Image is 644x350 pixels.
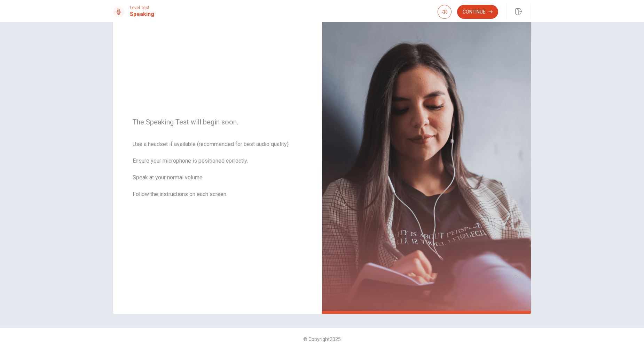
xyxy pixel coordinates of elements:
span: Level Test [130,5,154,10]
h1: Speaking [130,10,154,18]
span: © Copyright 2025 [303,336,341,342]
span: Use a headset if available (recommended for best audio quality). Ensure your microphone is positi... [133,140,303,207]
span: The Speaking Test will begin soon. [133,118,303,126]
button: Continue [457,5,498,19]
img: speaking intro [322,11,531,314]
